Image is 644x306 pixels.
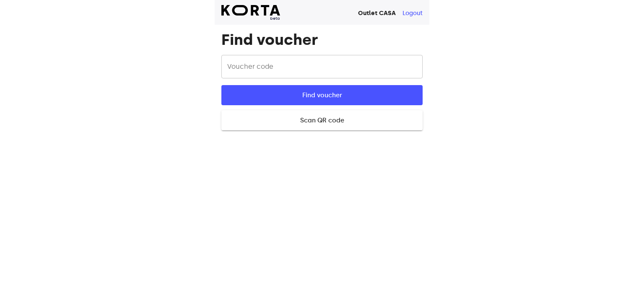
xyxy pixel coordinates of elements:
h1: Find voucher [221,31,423,48]
span: Scan QR code [235,115,409,126]
img: Korta [221,5,280,16]
button: Logout [402,9,423,18]
strong: Outlet CASA [358,10,396,17]
span: beta [221,16,280,21]
button: Scan QR code [221,110,423,130]
span: Find voucher [235,90,409,101]
button: Find voucher [221,85,423,105]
